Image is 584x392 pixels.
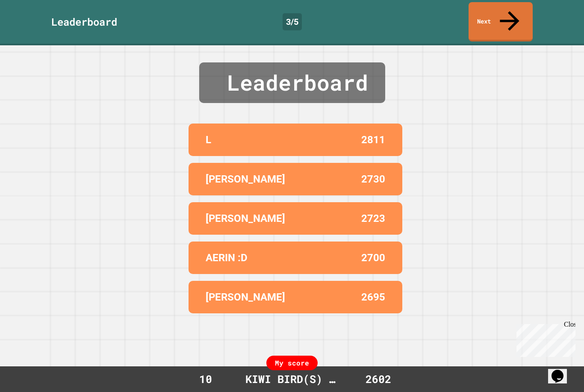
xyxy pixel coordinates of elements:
[513,321,575,357] iframe: chat widget
[206,289,285,305] p: [PERSON_NAME]
[237,371,347,387] div: KIWI BIRD(S) :O
[3,3,59,54] div: Chat with us now!Close
[347,371,410,387] div: 2602
[174,371,237,387] div: 10
[266,356,318,370] div: My score
[51,14,117,29] div: Leaderboard
[548,358,575,383] iframe: chat widget
[283,13,302,30] div: 3 / 5
[469,2,533,41] a: Next
[206,211,285,226] p: [PERSON_NAME]
[206,171,285,187] p: [PERSON_NAME]
[361,132,385,147] p: 2811
[361,211,385,226] p: 2723
[206,250,248,265] p: AERIN :D
[361,289,385,305] p: 2695
[206,132,211,147] p: L
[199,62,385,103] div: Leaderboard
[361,171,385,187] p: 2730
[361,250,385,265] p: 2700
